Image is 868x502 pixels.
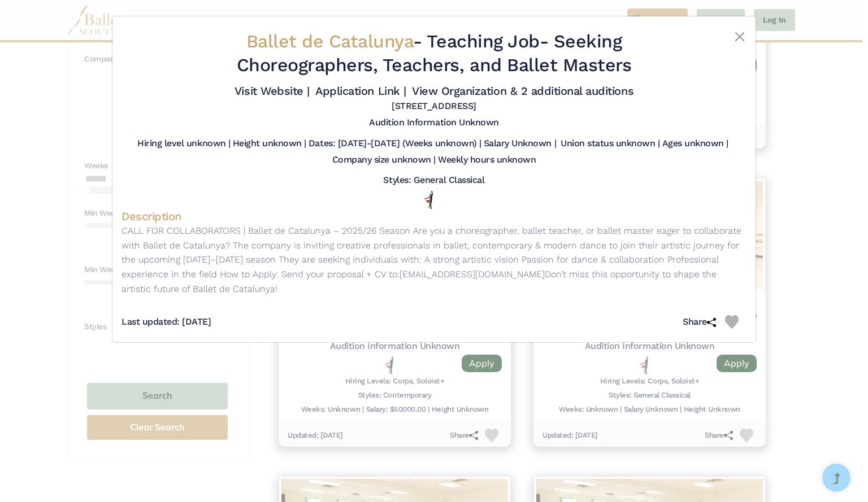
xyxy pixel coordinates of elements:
[438,154,536,166] h5: Weekly hours unknown
[137,138,230,150] h5: Hiring level unknown |
[315,84,406,98] a: Application Link |
[725,315,739,329] img: Heart
[121,224,747,296] p: CALL FOR COLLABORATORS | Ballet de Catalunya – 2025/26 Season Are you a choreographer, ballet tea...
[246,30,414,52] span: Ballet de Catalunya
[383,174,484,186] h5: Styles: General Classical
[173,30,695,77] h2: - - Seeking Choreographers, Teachers, and Ballet Masters
[733,30,747,43] button: Close
[561,138,659,150] h5: Union status unknown |
[424,191,433,209] img: All
[309,138,481,150] h5: Dates: [DATE]-[DATE] (Weeks unknown) |
[392,101,476,112] h5: [STREET_ADDRESS]
[662,138,728,150] h5: Ages unknown |
[121,209,747,224] h4: Description
[683,316,725,328] h5: Share
[121,316,211,328] h5: Last updated: [DATE]
[235,84,310,98] a: Visit Website |
[369,117,499,129] h5: Audition Information Unknown
[332,154,436,166] h5: Company size unknown |
[427,30,539,52] span: Teaching Job
[233,138,306,150] h5: Height unknown |
[412,84,633,98] a: View Organization & 2 additional auditions
[484,138,556,150] h5: Salary Unknown |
